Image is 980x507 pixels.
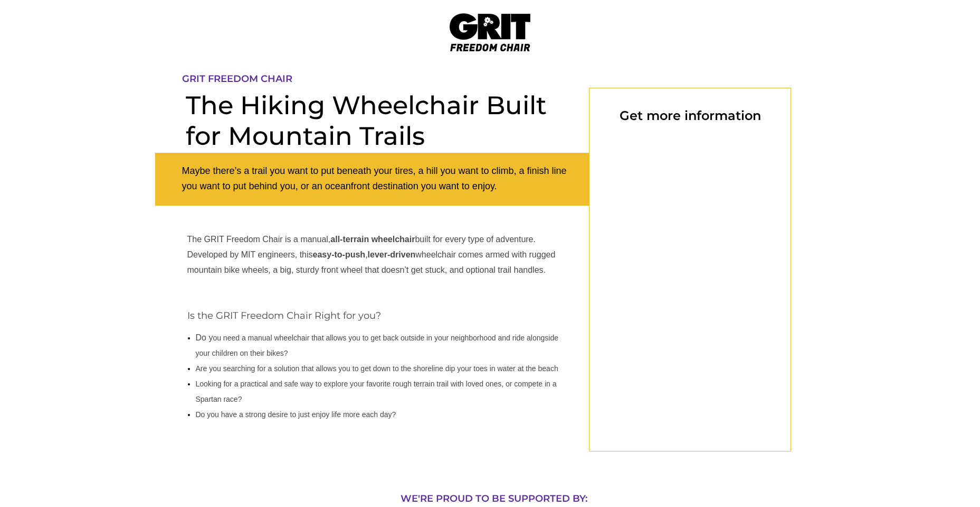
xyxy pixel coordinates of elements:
[330,235,415,244] strong: all-terrain wheelchair
[196,380,557,403] span: Looking for a practical and safe way to explore your favorite rough terrain trail with loved ones...
[196,334,558,357] span: ou need a manual wheelchair that allows you to get back outside in your neighborhood and ride alo...
[368,250,416,259] strong: lever-driven
[187,310,381,321] span: Is the GRIT Freedom Chair Right for you?
[313,250,366,259] strong: easy-to-push
[196,410,396,419] span: Do you have a strong desire to just enjoy life more each day?
[401,493,587,504] span: WE'RE PROUD TO BE SUPPORTED BY:
[196,364,558,373] span: Are you searching for a solution that allows you to get down to the shoreline dip your toes in wa...
[187,235,556,274] span: The GRIT Freedom Chair is a manual, built for every type of adventure. Developed by MIT engineers...
[182,73,292,85] span: GRIT FREEDOM CHAIR
[607,139,773,218] iframe: Form 0
[196,333,213,342] span: Do y
[620,108,761,123] span: Get more information
[186,90,547,151] span: The Hiking Wheelchair Built for Mountain Trails
[182,165,567,191] span: Maybe there’s a trail you want to put beneath your tires, a hill you want to climb, a finish line...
